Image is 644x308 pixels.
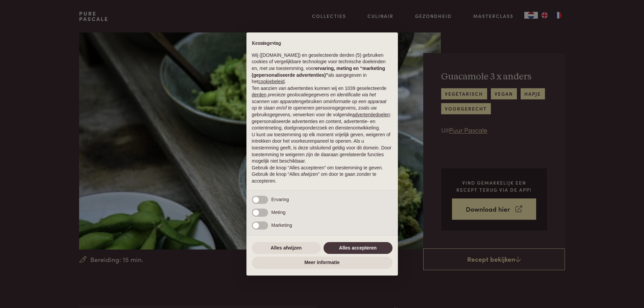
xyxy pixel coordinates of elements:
[252,242,321,254] button: Alles afwijzen
[271,197,289,202] span: Ervaring
[258,79,285,84] a: cookiebeleid
[252,99,387,111] em: informatie op een apparaat op te slaan en/of te openen
[324,242,392,254] button: Alles accepteren
[252,165,392,185] p: Gebruik de knop “Alles accepteren” om toestemming te geven. Gebruik de knop “Alles afwijzen” om d...
[271,210,286,215] span: Meting
[252,92,376,104] em: precieze geolocatiegegevens en identificatie via het scannen van apparaten
[252,41,392,47] h2: Kennisgeving
[352,112,390,118] button: advertentiedoelen
[252,92,267,98] button: derden
[252,85,392,132] p: Ten aanzien van advertenties kunnen wij en 1039 geselecteerde gebruiken om en persoonsgegevens, z...
[252,132,392,165] p: U kunt uw toestemming op elk moment vrijelijk geven, weigeren of intrekken door het voorkeurenpan...
[252,257,392,269] button: Meer informatie
[271,222,292,228] span: Marketing
[252,66,385,78] strong: ervaring, meting en “marketing (gepersonaliseerde advertenties)”
[252,52,392,85] p: Wij ([DOMAIN_NAME]) en geselecteerde derden (5) gebruiken cookies of vergelijkbare technologie vo...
